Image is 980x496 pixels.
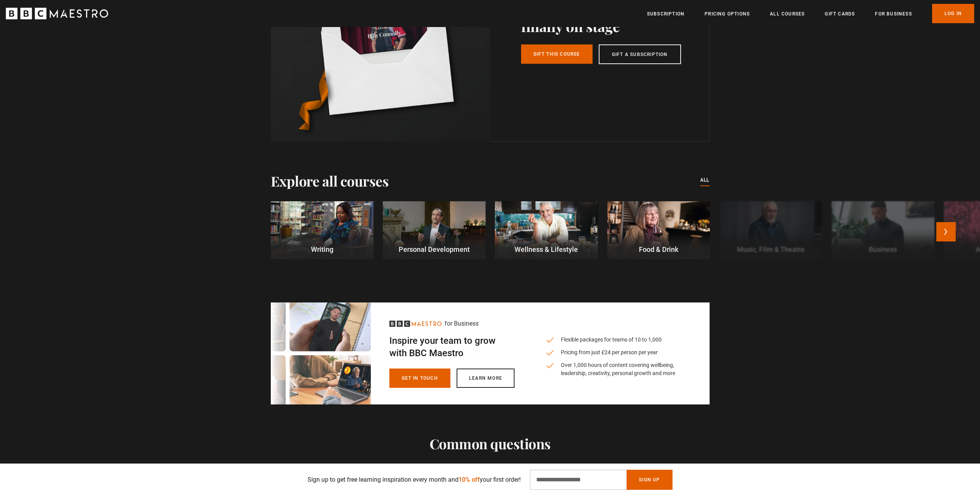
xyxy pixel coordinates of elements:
a: For business [875,10,912,18]
p: Business [831,244,934,255]
a: Get in touch [389,369,450,388]
a: Log In [932,4,974,23]
p: Music, Film & Theatre [719,244,822,255]
p: Writing [270,244,373,255]
a: Gift Cards [825,10,855,18]
a: Wellness & Lifestyle [495,201,598,259]
a: Business [831,201,934,259]
a: Gift this course [521,44,593,64]
a: Subscription [647,10,684,18]
h2: Inspire your team to grow with BBC Maestro [389,335,515,359]
a: All Courses [770,10,805,18]
img: business-signpost-desktop.webp [271,302,371,404]
li: Pricing from just £24 per person per year [545,348,679,357]
p: Personal Development [383,244,486,255]
a: Gift a subscription [599,44,681,64]
svg: BBC Maestro [389,321,442,327]
p: Sign up to get free learning inspiration every month and your first order! [307,475,521,484]
a: Writing [271,201,374,259]
h2: Explore all courses [271,173,389,189]
button: Sign Up [627,470,672,490]
a: Music, Film & Theatre [719,201,822,259]
h2: Common questions [271,435,710,452]
a: All [700,176,710,185]
a: Personal Development [383,201,486,259]
p: for Business [445,319,479,328]
li: Flexible packages for teams of 10 to 1,000 [545,336,679,344]
p: Food & Drink [607,244,710,255]
a: Pricing Options [705,10,750,18]
li: Over 1,000 hours of content covering wellbeing, leadership, creativity, personal growth and more [545,361,679,377]
p: Wellness & Lifestyle [495,244,598,255]
a: Food & Drink [607,201,710,259]
a: Learn more [457,369,515,388]
nav: Primary [647,4,974,23]
svg: BBC Maestro [6,8,108,19]
span: 10% off [459,476,480,483]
